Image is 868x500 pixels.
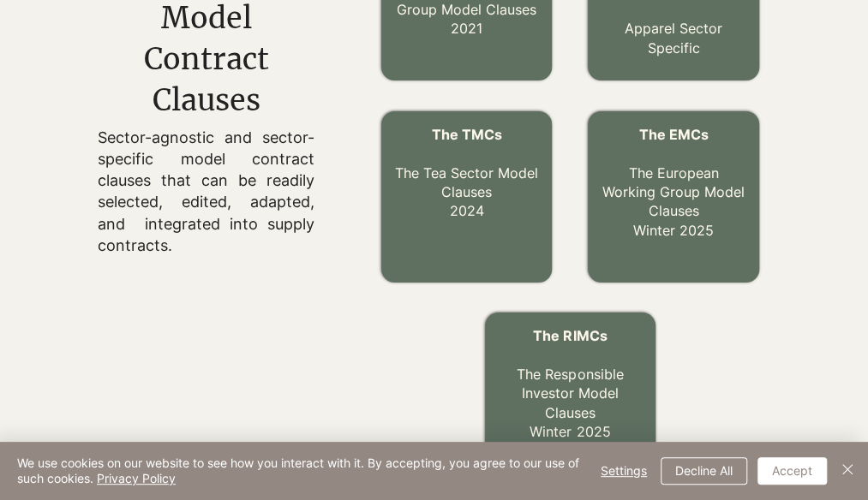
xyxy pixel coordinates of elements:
[98,127,314,256] p: Sector-agnostic and sector-specific model contract clauses that can be readily selected, edited, ...
[837,455,858,486] button: Close
[97,471,176,485] a: Privacy Policy
[432,126,502,143] span: The TMCs
[17,455,580,486] span: We use cookies on our website to see how you interact with it. By accepting, you agree to our use...
[395,126,538,220] a: The TMCs The Tea Sector Model Clauses2024
[601,458,647,484] span: Settings
[602,126,745,239] a: The EMCs The European Working Group Model ClausesWinter 2025
[517,327,623,440] a: The RIMCs The Responsible Investor Model ClausesWinter 2025
[533,327,607,344] span: The RIMCs
[625,20,722,56] a: Apparel Sector Specific
[757,457,827,485] button: Accept
[661,457,747,485] button: Decline All
[638,126,708,143] span: The EMCs
[837,459,858,479] img: Close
